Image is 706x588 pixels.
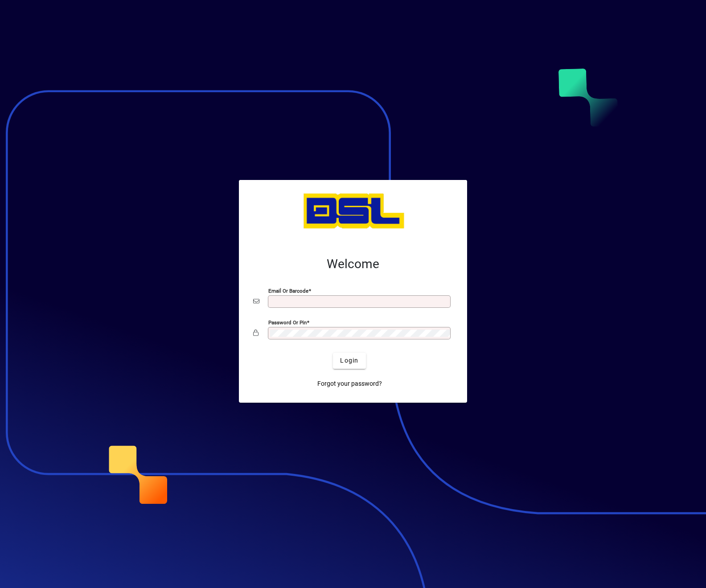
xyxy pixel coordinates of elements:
[253,257,453,272] h2: Welcome
[333,353,365,369] button: Login
[317,379,382,388] span: Forgot your password?
[268,319,307,325] mat-label: Password or Pin
[268,287,308,294] mat-label: Email or Barcode
[314,376,386,392] a: Forgot your password?
[340,356,358,365] span: Login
